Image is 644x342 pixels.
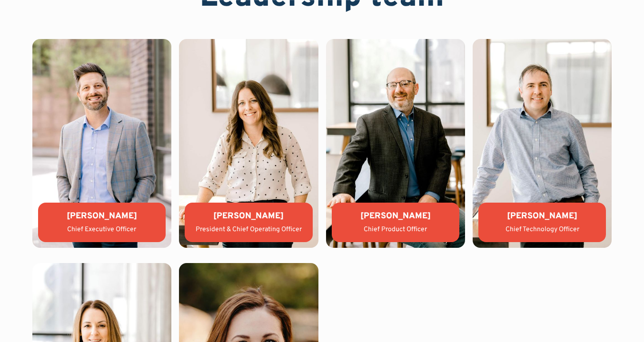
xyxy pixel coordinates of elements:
[486,210,598,222] div: [PERSON_NAME]
[192,210,305,222] div: [PERSON_NAME]
[192,225,305,235] div: President & Chief Operating Officer
[32,39,171,248] img: Aaron Sheeks
[179,39,318,248] img: Lauren Donalson
[486,225,598,235] div: Chief Technology Officer
[326,39,465,248] img: Matthew Groner
[46,225,158,235] div: Chief Executive Officer
[46,210,158,222] div: [PERSON_NAME]
[339,210,452,222] div: [PERSON_NAME]
[473,39,612,248] img: Tony Compton
[339,225,452,235] div: Chief Product Officer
